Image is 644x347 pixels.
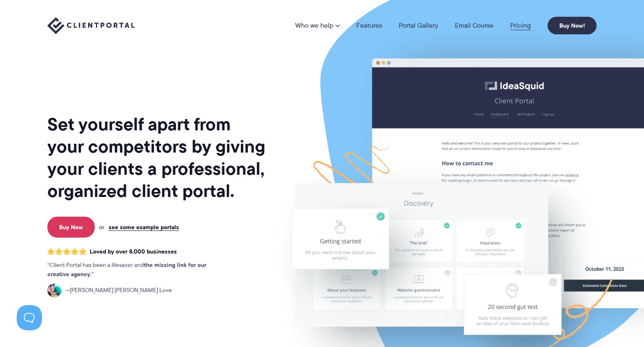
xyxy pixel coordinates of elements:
[109,223,179,231] a: see some example portals
[99,223,104,231] span: or
[47,260,206,279] strong: the missing link for our creative agency
[17,305,42,330] iframe: Toggle Customer Support
[47,217,95,238] a: Buy Now
[356,22,382,29] a: Features
[47,261,223,279] p: Client Portal has been a lifesaver and .
[47,113,267,202] h1: Set yourself apart from your competitors by giving your clients a professional, organized client ...
[65,286,172,295] span: [PERSON_NAME] [PERSON_NAME] Love
[455,22,493,29] a: Email Course
[548,17,597,34] a: Buy Now!
[510,22,531,29] a: Pricing
[90,248,177,255] span: Loved by over 8,000 businesses
[295,22,340,29] a: Who we help
[399,22,438,29] a: Portal Gallery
